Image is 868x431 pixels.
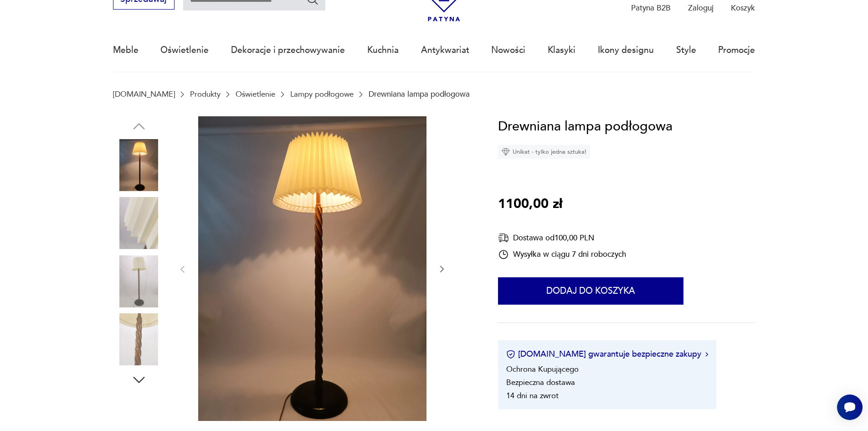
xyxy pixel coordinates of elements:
[113,197,165,249] img: Zdjęcie produktu Drewniana lampa podłogowa
[506,348,708,360] button: [DOMAIN_NAME] gwarantuje bezpieczne zakupy
[506,350,515,359] img: Ikona certyfikatu
[506,390,559,401] li: 14 dni na zwrot
[688,3,714,13] p: Zaloguj
[548,29,575,71] a: Klasyki
[506,364,579,374] li: Ochrona Kupującego
[491,29,525,71] a: Nowości
[369,90,470,99] p: Drewniana lampa podłogowa
[705,352,708,357] img: Ikona strzałki w prawo
[113,313,165,365] img: Zdjęcie produktu Drewniana lampa podłogowa
[631,3,671,13] p: Patyna B2B
[837,395,863,420] iframe: Smartsupp widget button
[236,90,275,99] a: Oświetlenie
[367,29,399,71] a: Kuchnia
[113,255,165,307] img: Zdjęcie produktu Drewniana lampa podłogowa
[160,29,209,71] a: Oświetlenie
[421,29,469,71] a: Antykwariat
[598,29,654,71] a: Ikony designu
[498,232,509,244] img: Ikona dostawy
[198,116,426,421] img: Zdjęcie produktu Drewniana lampa podłogowa
[676,29,696,71] a: Style
[498,249,626,260] div: Wysyłka w ciągu 7 dni roboczych
[731,3,755,13] p: Koszyk
[190,90,221,99] a: Produkty
[498,194,562,215] p: 1100,00 zł
[498,145,590,159] div: Unikat - tylko jedna sztuka!
[718,29,755,71] a: Promocje
[498,116,673,137] h1: Drewniana lampa podłogowa
[231,29,345,71] a: Dekoracje i przechowywanie
[498,277,683,305] button: Dodaj do koszyka
[498,232,626,244] div: Dostawa od 100,00 PLN
[113,90,175,99] a: [DOMAIN_NAME]
[290,90,354,99] a: Lampy podłogowe
[502,148,510,156] img: Ikona diamentu
[113,139,165,191] img: Zdjęcie produktu Drewniana lampa podłogowa
[113,29,139,71] a: Meble
[506,377,575,388] li: Bezpieczna dostawa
